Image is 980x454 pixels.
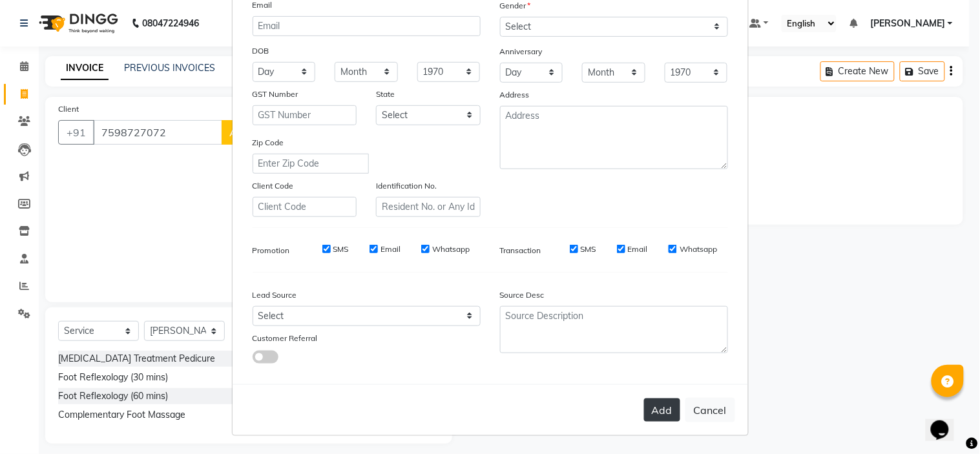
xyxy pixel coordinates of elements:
[680,243,717,255] label: Whatsapp
[376,180,437,192] label: Identification No.
[581,243,596,255] label: SMS
[500,89,530,101] label: Address
[253,105,357,125] input: GST Number
[253,16,481,36] input: Email
[253,289,297,301] label: Lead Source
[381,243,401,255] label: Email
[432,243,470,255] label: Whatsapp
[253,137,284,149] label: Zip Code
[500,46,543,57] label: Anniversary
[500,289,545,301] label: Source Desc
[333,243,349,255] label: SMS
[253,154,369,174] input: Enter Zip Code
[644,398,680,422] button: Add
[685,398,735,422] button: Cancel
[253,88,298,100] label: GST Number
[253,45,269,57] label: DOB
[253,333,318,344] label: Customer Referral
[253,180,294,192] label: Client Code
[926,402,967,441] iframe: chat widget
[253,245,290,256] label: Promotion
[376,197,481,217] input: Resident No. or Any Id
[500,245,541,256] label: Transaction
[376,88,395,100] label: State
[628,243,648,255] label: Email
[253,197,357,217] input: Client Code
